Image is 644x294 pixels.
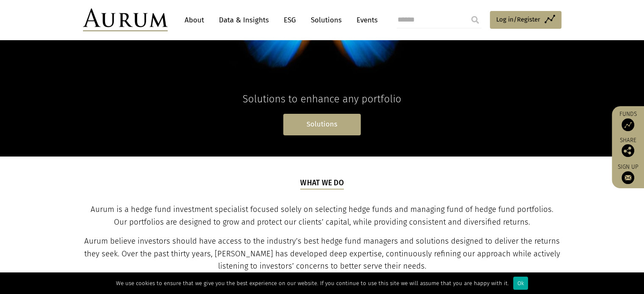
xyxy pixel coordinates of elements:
div: Share [616,137,640,157]
span: Aurum believe investors should have access to the industry’s best hedge fund managers and solutio... [84,236,560,271]
span: Log in/Register [496,14,540,25]
input: Submit [467,11,484,28]
img: Access Funds [622,118,634,131]
span: Solutions to enhance any portfolio [243,93,401,105]
a: Solutions [283,114,361,135]
img: Sign up to our newsletter [622,171,634,184]
a: Solutions [307,12,346,28]
a: Log in/Register [490,11,561,29]
span: Aurum is a hedge fund investment specialist focused solely on selecting hedge funds and managing ... [91,205,553,227]
a: About [180,12,208,28]
img: Aurum [83,8,168,31]
img: Share this post [622,144,634,157]
h5: What we do [300,178,344,190]
a: Data & Insights [215,12,273,28]
a: Events [352,12,378,28]
a: Funds [616,110,640,131]
a: ESG [279,12,300,28]
a: Sign up [616,163,640,184]
div: Ok [513,277,528,290]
